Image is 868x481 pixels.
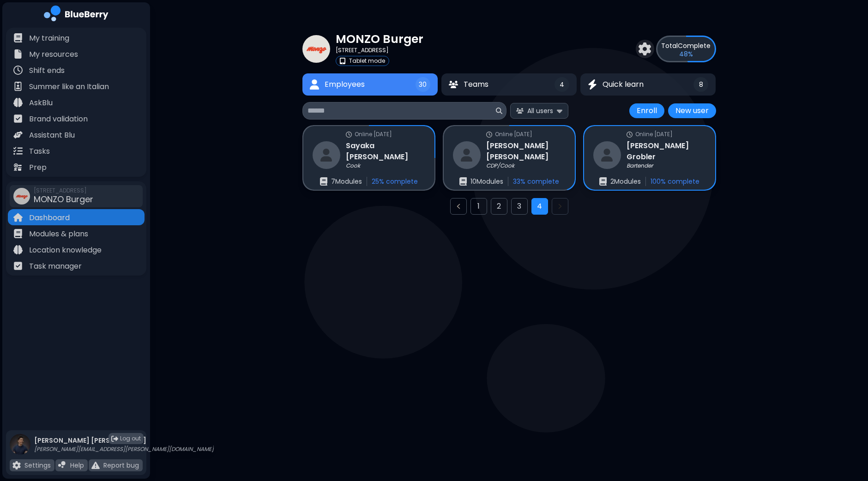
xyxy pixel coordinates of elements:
[531,198,548,215] button: Go to page 4
[10,434,30,464] img: profile photo
[13,66,23,75] img: file icon
[668,103,716,118] button: New user
[513,177,559,186] p: 33 % complete
[13,82,23,91] img: file icon
[588,79,597,90] img: Quick learn
[552,198,568,215] button: Next page
[302,73,438,96] button: EmployeesEmployees30
[13,49,23,59] img: file icon
[13,98,23,107] img: file icon
[91,461,100,469] img: file icon
[593,141,621,169] img: restaurant
[651,177,699,186] p: 100 % complete
[336,47,389,54] p: [STREET_ADDRESS]
[13,33,23,42] img: file icon
[346,140,425,162] h3: Sayaka [PERSON_NAME]
[13,114,23,123] img: file icon
[29,162,47,173] p: Prep
[610,177,641,186] p: 2 Module s
[603,79,644,90] span: Quick learn
[302,35,330,63] img: company thumbnail
[29,65,65,76] p: Shift ends
[310,79,319,90] img: Employees
[29,245,102,256] p: Location knowledge
[13,245,23,254] img: file icon
[527,107,553,115] span: All users
[661,42,711,50] p: Complete
[29,130,75,141] p: Assistant Blu
[372,177,418,186] p: 25 % complete
[599,177,607,186] img: enrollments
[443,125,576,191] a: online statusOnline [DATE]restaurant[PERSON_NAME] [PERSON_NAME]CDP/Cookenrollments10Modules33% co...
[496,108,502,114] img: search icon
[450,198,467,215] button: Previous page
[627,132,633,138] img: online status
[580,73,716,96] button: Quick learnQuick learn8
[639,42,651,55] img: settings
[486,140,566,162] h3: [PERSON_NAME] [PERSON_NAME]
[331,177,362,186] p: 7 Module s
[29,97,53,108] p: AskBlu
[34,193,93,205] span: MONZO Burger
[13,188,30,204] img: company thumbnail
[495,131,532,138] p: Online [DATE]
[340,58,345,64] img: tablet
[560,80,564,89] span: 4
[486,162,514,169] p: CDP/Cook
[441,73,577,96] button: TeamsTeams4
[419,80,427,89] span: 30
[661,41,678,50] span: Total
[516,108,524,114] img: All users
[355,131,392,138] p: Online [DATE]
[325,79,365,90] span: Employees
[679,50,693,58] p: 48 %
[29,33,69,44] p: My training
[346,132,352,138] img: online status
[459,177,467,186] img: enrollments
[12,461,21,469] img: file icon
[13,213,23,222] img: file icon
[24,461,51,469] p: Settings
[583,125,716,191] a: online statusOnline [DATE]restaurant[PERSON_NAME] GroblerBartenderenrollments2Modules100% complete
[70,461,84,469] p: Help
[510,103,568,118] button: All users
[13,229,23,238] img: file icon
[470,198,487,215] button: Go to page 1
[103,461,139,469] p: Report bug
[349,57,385,65] p: Tablet mode
[34,445,214,453] p: [PERSON_NAME][EMAIL_ADDRESS][PERSON_NAME][DOMAIN_NAME]
[629,103,664,118] button: Enroll
[29,49,78,60] p: My resources
[13,130,23,139] img: file icon
[13,146,23,156] img: file icon
[13,162,23,172] img: file icon
[635,131,673,138] p: Online [DATE]
[44,6,108,24] img: company logo
[336,31,423,47] p: MONZO Burger
[120,435,141,442] span: Log out
[29,228,88,240] p: Modules & plans
[511,198,528,215] button: Go to page 3
[557,106,562,115] img: expand
[34,187,93,194] span: [STREET_ADDRESS]
[58,461,66,469] img: file icon
[313,141,340,169] img: restaurant
[29,114,88,125] p: Brand validation
[320,177,327,186] img: enrollments
[449,81,458,88] img: Teams
[453,141,481,169] img: restaurant
[336,56,423,66] a: tabletTablet mode
[29,261,82,272] p: Task manager
[486,132,492,138] img: online status
[346,162,360,169] p: Cook
[34,436,214,445] p: [PERSON_NAME] [PERSON_NAME]
[111,435,118,442] img: logout
[627,162,653,169] p: Bartender
[29,81,109,92] p: Summer like an Italian
[627,140,706,162] h3: [PERSON_NAME] Grobler
[464,79,488,90] span: Teams
[29,146,50,157] p: Tasks
[491,198,507,215] button: Go to page 2
[13,261,23,271] img: file icon
[470,177,503,186] p: 10 Module s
